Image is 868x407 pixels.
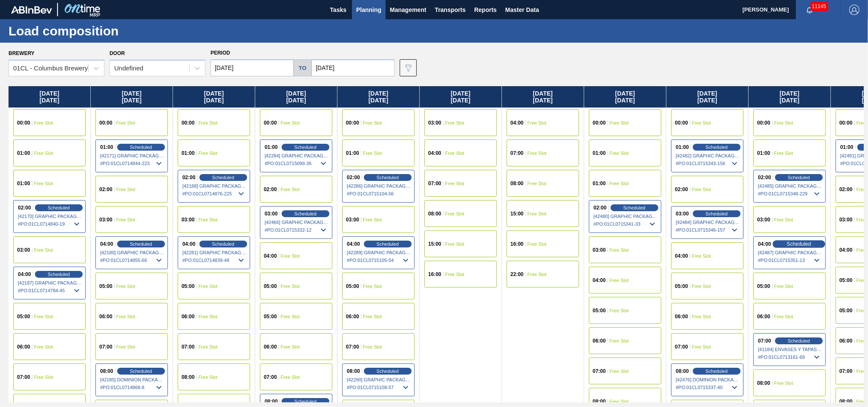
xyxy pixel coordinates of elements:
span: 02:00 [264,187,277,192]
span: Free Slot [116,344,136,349]
span: # PO : 01CL0715105-54 [347,255,411,265]
span: 07:00 [346,344,359,349]
span: Free Slot [199,217,218,222]
span: 06:00 [839,338,853,343]
span: [42188] GRAPHIC PACKAGING INTERNATIONA - 0008221069 [182,183,246,189]
span: 00:00 [17,120,30,125]
span: 01:00 [100,145,113,150]
span: # PO : 01CL0714840-19 [18,219,82,229]
span: Free Slot [116,187,136,192]
span: 04:00 [100,241,113,247]
div: [DATE] [DATE] [584,86,666,108]
span: 02:00 [839,187,853,192]
span: 08:00 [757,381,770,386]
span: Free Slot [610,151,629,156]
span: [41184] ENVASES Y TAPAS MODELO S A DE - 0008257397 [758,347,822,352]
div: Undefined [114,65,143,72]
span: 02:00 [99,187,112,192]
div: [DATE] [DATE] [9,86,90,108]
span: 22:00 [510,272,524,277]
span: 01:00 [676,145,689,150]
span: # PO : 01CL0714876-225 [182,189,246,199]
span: 08:00 [428,211,441,216]
span: [42487] GRAPHIC PACKAGING INTERNATIONA - 0008221069 [758,250,822,255]
span: 15:00 [428,241,441,247]
span: Free Slot [363,314,382,319]
span: Free Slot [281,344,300,349]
span: Period [211,50,230,56]
span: Scheduled [294,145,317,150]
span: 03:00 [99,217,112,222]
span: Free Slot [610,247,629,253]
h1: Load composition [9,26,160,36]
span: # PO : 01CL0715343-156 [676,158,740,169]
span: [42281] GRAPHIC PACKAGING INTERNATIONA - 0008221069 [182,250,246,255]
span: 05:00 [346,284,359,289]
span: Free Slot [34,120,53,125]
span: # PO : 01CL0714844-223 [100,158,164,169]
div: [DATE] [DATE] [337,86,419,108]
span: 04:00 [428,151,441,156]
span: Scheduled [706,369,728,374]
span: Free Slot [692,314,711,319]
span: 06:00 [757,314,770,319]
span: Free Slot [445,120,464,125]
label: Brewery [9,50,35,56]
span: Free Slot [774,381,793,386]
span: Scheduled [294,211,317,216]
span: Free Slot [34,375,53,380]
span: # PO : 01CL0715348-229 [758,189,822,199]
span: 08:00 [265,399,278,404]
span: 08:00 [347,369,360,374]
span: 04:00 [182,241,196,247]
span: 03:00 [346,217,359,222]
label: Door [110,50,125,56]
span: Scheduled [623,205,646,210]
span: Free Slot [692,187,711,192]
span: Free Slot [528,120,547,125]
span: Master Data [505,5,539,15]
span: Free Slot [610,369,629,374]
span: # PO : 01CL0715104-56 [347,189,411,199]
span: 06:00 [264,344,277,349]
span: # PO : 01CL0714784-45 [18,285,82,296]
span: 04:00 [347,241,360,247]
span: Free Slot [116,314,136,319]
span: Free Slot [363,120,382,125]
span: Free Slot [528,151,547,156]
span: Scheduled [130,145,152,150]
div: [DATE] [DATE] [420,86,502,108]
span: 03:00 [182,217,195,222]
span: 05:00 [264,314,277,319]
span: [42476] DOMINION PACKAGING, INC. - 0008325026 [676,377,740,382]
span: 05:00 [593,308,606,313]
span: Free Slot [610,181,629,186]
span: # PO : 01CL0713161-68 [758,352,822,362]
span: [42171] GRAPHIC PACKAGING INTERNATIONA - 0008221069 [100,153,164,158]
span: 06:00 [593,338,606,343]
div: [DATE] [DATE] [502,86,584,108]
span: 04:00 [758,241,771,247]
span: Tasks [329,5,348,15]
span: 07:00 [17,375,30,380]
span: 05:00 [839,278,853,283]
span: Free Slot [774,217,793,222]
span: Free Slot [281,375,300,380]
span: 08:00 [593,399,606,404]
span: 00:00 [593,120,606,125]
span: Free Slot [445,272,464,277]
span: Management [390,5,427,15]
span: Scheduled [706,211,728,216]
span: Free Slot [199,375,218,380]
div: [DATE] [DATE] [91,86,173,108]
span: 08:00 [676,369,689,374]
span: 04:00 [839,247,853,253]
span: 02:00 [758,175,771,180]
span: 01:00 [346,151,359,156]
div: [DATE] [DATE] [666,86,748,108]
span: 07:00 [675,344,688,349]
span: 16:00 [428,272,441,277]
span: Scheduled [377,369,399,374]
span: Free Slot [692,120,711,125]
span: Free Slot [281,284,300,289]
